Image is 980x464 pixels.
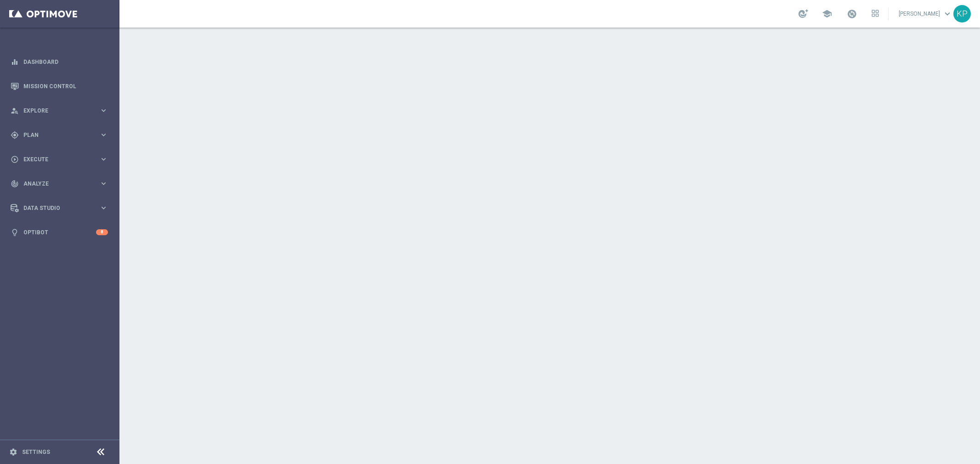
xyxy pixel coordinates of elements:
[11,204,99,212] div: Data Studio
[23,181,99,187] span: Analyze
[9,448,17,456] i: settings
[23,50,108,74] a: Dashboard
[11,180,99,188] div: Analyze
[22,449,50,455] a: Settings
[11,50,108,74] div: Dashboard
[11,155,19,164] i: play_circle_outline
[11,155,99,164] div: Execute
[23,108,99,113] span: Explore
[10,58,108,66] button: equalizer Dashboard
[10,107,108,114] button: person_search Explore keyboard_arrow_right
[23,132,99,138] span: Plan
[10,156,108,163] button: play_circle_outline Execute keyboard_arrow_right
[953,5,971,23] div: KP
[23,74,108,98] a: Mission Control
[10,131,108,139] button: gps_fixed Plan keyboard_arrow_right
[11,107,99,115] div: Explore
[23,220,96,244] a: Optibot
[11,180,19,188] i: track_changes
[11,58,19,66] i: equalizer
[10,229,108,236] button: lightbulb Optibot 8
[11,107,19,115] i: person_search
[99,204,108,212] i: keyboard_arrow_right
[11,131,99,139] div: Plan
[99,130,108,139] i: keyboard_arrow_right
[99,106,108,115] i: keyboard_arrow_right
[11,131,19,139] i: gps_fixed
[10,180,108,187] button: track_changes Analyze keyboard_arrow_right
[942,9,952,19] span: keyboard_arrow_down
[11,220,108,244] div: Optibot
[822,9,832,19] span: school
[99,155,108,164] i: keyboard_arrow_right
[96,229,108,235] div: 8
[898,7,953,21] a: [PERSON_NAME]keyboard_arrow_down
[23,205,99,211] span: Data Studio
[11,74,108,98] div: Mission Control
[10,204,108,212] button: Data Studio keyboard_arrow_right
[10,83,108,90] button: Mission Control
[99,179,108,188] i: keyboard_arrow_right
[11,228,19,237] i: lightbulb
[23,157,99,162] span: Execute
